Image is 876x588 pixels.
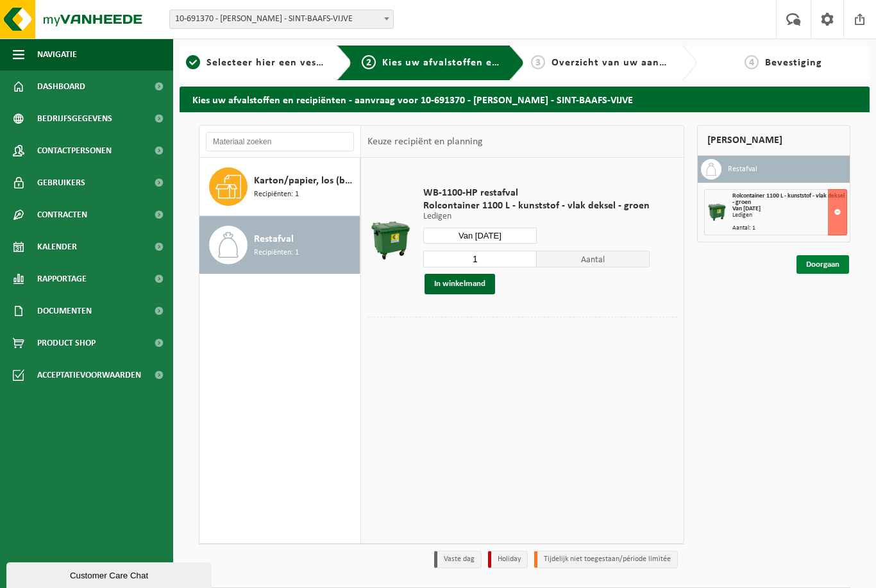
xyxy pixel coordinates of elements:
span: Selecteer hier een vestiging [206,58,345,68]
span: Overzicht van uw aanvraag [552,58,687,68]
a: 1Selecteer hier een vestiging [186,55,326,71]
div: Aantal: 1 [732,225,847,231]
li: Holiday [488,551,528,568]
h2: Kies uw afvalstoffen en recipiënten - aanvraag voor 10-691370 - [PERSON_NAME] - SINT-BAAFS-VIJVE [180,87,870,112]
span: Aantal [537,251,650,267]
span: Acceptatievoorwaarden [37,359,141,391]
input: Selecteer datum [423,228,537,244]
a: Doorgaan [796,255,849,274]
span: Bevestiging [765,58,822,68]
span: Contactpersonen [37,135,112,167]
div: Ledigen [732,212,847,219]
span: Gebruikers [37,167,85,199]
span: Kies uw afvalstoffen en recipiënten [382,58,559,68]
h3: Restafval [728,159,757,180]
span: 1 [186,55,200,69]
span: 10-691370 - STEVEN DEMEULEMEESTER - SINT-BAAFS-VIJVE [170,10,393,28]
span: Documenten [37,295,92,327]
span: Rolcontainer 1100 L - kunststof - vlak deksel - groen [423,199,650,212]
span: 3 [531,55,545,69]
div: Keuze recipiënt en planning [361,126,489,158]
span: Contracten [37,199,87,231]
iframe: chat widget [6,560,214,588]
span: WB-1100-HP restafval [423,187,650,199]
button: In winkelmand [425,274,495,294]
button: Karton/papier, los (bedrijven) Recipiënten: 1 [199,158,360,216]
span: 10-691370 - STEVEN DEMEULEMEESTER - SINT-BAAFS-VIJVE [169,10,394,29]
span: Recipiënten: 1 [254,247,299,259]
strong: Van [DATE] [732,205,761,212]
span: Kalender [37,231,77,263]
li: Tijdelijk niet toegestaan/période limitée [534,551,678,568]
span: Navigatie [37,38,77,71]
div: [PERSON_NAME] [697,125,850,156]
span: Product Shop [37,327,96,359]
input: Materiaal zoeken [206,132,354,151]
span: Karton/papier, los (bedrijven) [254,173,357,189]
span: Dashboard [37,71,85,103]
button: Restafval Recipiënten: 1 [199,216,360,274]
span: Recipiënten: 1 [254,189,299,201]
span: 2 [362,55,376,69]
span: Rapportage [37,263,87,295]
span: 4 [745,55,759,69]
p: Ledigen [423,212,650,221]
span: Rolcontainer 1100 L - kunststof - vlak deksel - groen [732,192,845,206]
span: Bedrijfsgegevens [37,103,112,135]
span: Restafval [254,231,294,247]
li: Vaste dag [434,551,482,568]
